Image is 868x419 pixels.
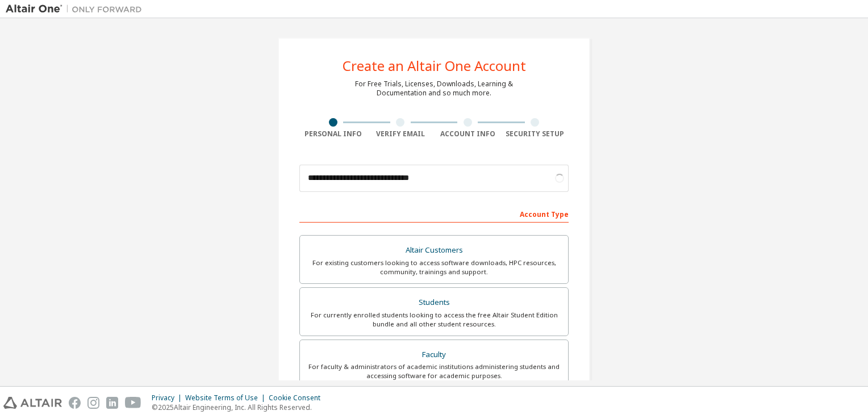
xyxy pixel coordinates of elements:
[307,258,561,276] div: For existing customers looking to access software downloads, HPC resources, community, trainings ...
[6,3,148,15] img: Altair One
[185,393,269,403] div: Website Terms of Use
[152,393,185,403] div: Privacy
[307,295,561,311] div: Students
[307,311,561,329] div: For currently enrolled students looking to access the free Altair Student Edition bundle and all ...
[434,129,502,139] div: Account Info
[3,397,62,409] img: altair_logo.svg
[343,59,526,73] div: Create an Altair One Account
[87,397,99,409] img: instagram.svg
[106,397,118,409] img: linkedin.svg
[307,242,561,258] div: Altair Customers
[269,393,327,403] div: Cookie Consent
[69,397,81,409] img: facebook.svg
[125,397,141,409] img: youtube.svg
[152,403,327,412] p: © 2025 Altair Engineering, Inc. All Rights Reserved.
[307,347,561,363] div: Faculty
[502,129,569,139] div: Security Setup
[307,362,561,380] div: For faculty & administrators of academic institutions administering students and accessing softwa...
[299,204,569,223] div: Account Type
[367,129,435,139] div: Verify Email
[355,79,513,98] div: For Free Trials, Licenses, Downloads, Learning & Documentation and so much more.
[299,129,367,139] div: Personal Info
